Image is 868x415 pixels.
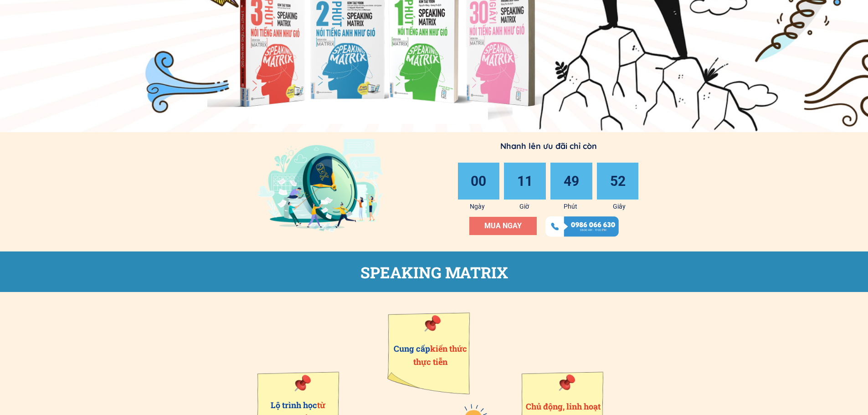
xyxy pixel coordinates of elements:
span: MUA NGAY [484,221,522,230]
div: Giây [598,201,640,211]
span: Chủ động, linh hoạt [526,401,601,412]
div: Ngày [456,201,498,211]
div: Phút [549,201,591,211]
span: Nhanh lên ưu đãi chỉ còn [500,141,597,151]
div: Giờ [503,201,545,211]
